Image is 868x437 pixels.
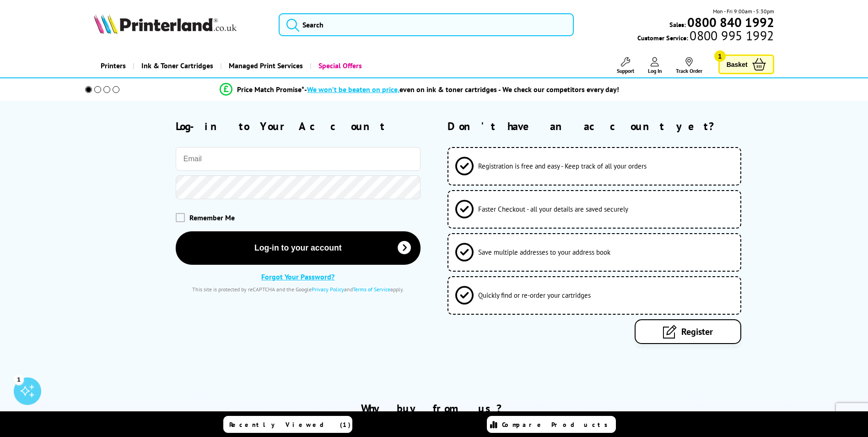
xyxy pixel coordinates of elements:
span: Quickly find or re-order your cartridges [478,291,591,300]
a: Ink & Toner Cartridges [133,54,220,77]
span: Price Match Promise* [237,85,304,94]
span: Basket [727,58,748,71]
div: 1 [14,374,24,384]
input: Email [176,147,421,171]
span: Faster Checkout - all your details are saved securely [478,205,628,213]
span: Save multiple addresses to your address book [478,248,610,257]
li: modal_Promise [73,82,767,98]
a: Compare Products [487,416,616,433]
a: Track Order [676,57,702,74]
span: Mon - Fri 9:00am - 5:30pm [713,7,774,16]
a: Printerland Logo [94,14,267,36]
a: Special Offers [310,54,369,77]
a: Basket 1 [718,55,774,74]
span: Registration is free and easy - Keep track of all your orders [478,162,647,170]
span: Customer Service: [637,31,774,42]
div: This site is protected by reCAPTCHA and the Google and apply. [176,286,421,293]
a: Terms of Service [353,286,390,293]
span: Remember Me [189,213,235,222]
a: Managed Print Services [220,54,310,77]
span: Ink & Toner Cartridges [141,54,213,77]
span: Register [681,326,713,338]
div: - even on ink & toner cartridges - We check our competitors every day! [304,85,619,94]
a: Recently Viewed (1) [223,416,352,433]
a: Privacy Policy [312,286,344,293]
span: Compare Products [502,421,613,429]
button: Log-in to your account [176,231,421,265]
a: Log In [648,57,662,74]
a: Register [635,319,741,344]
span: Recently Viewed (1) [229,421,351,429]
h2: Don't have an account yet? [447,119,774,133]
a: Support [617,57,634,74]
a: Forgot Your Password? [261,272,334,281]
span: Log In [648,67,662,74]
span: Sales: [669,20,686,29]
a: 0800 840 1992 [686,18,774,27]
b: 0800 840 1992 [687,14,774,31]
span: We won’t be beaten on price, [307,85,399,94]
h2: Log-in to Your Account [176,119,421,133]
img: Printerland Logo [94,14,237,34]
a: Printers [94,54,133,77]
span: Support [617,67,634,74]
span: 0800 995 1992 [688,31,774,40]
h2: Why buy from us? [94,401,774,415]
input: Search [279,13,574,36]
span: 1 [714,50,726,62]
